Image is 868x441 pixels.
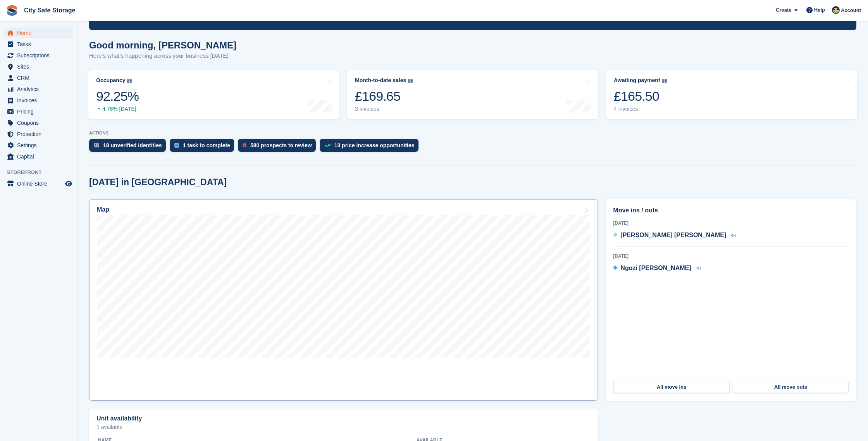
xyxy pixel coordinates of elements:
[17,28,64,38] span: Home
[96,424,591,430] p: 1 available
[103,142,162,148] div: 18 unverified identities
[355,106,413,112] div: 3 invoices
[21,4,78,17] a: City Safe Storage
[183,142,230,148] div: 1 task to complete
[89,177,227,188] h2: [DATE] in [GEOGRAPHIC_DATA]
[170,139,238,156] a: 1 task to complete
[243,143,246,148] img: prospect-51fa495bee0391a8d652442698ab0144808aea92771e9ea1ae160a38d050c398.svg
[606,70,857,119] a: Awaiting payment £165.50 4 invoices
[17,151,64,162] span: Capital
[89,40,236,50] h1: Good morning, [PERSON_NAME]
[4,28,73,38] a: menu
[614,77,660,84] div: Awaiting payment
[613,381,729,393] a: All move ins
[174,143,179,148] img: task-75834270c22a3079a89374b754ae025e5fb1db73e45f91037f5363f120a921f8.svg
[355,88,413,104] div: £169.65
[4,84,73,95] a: menu
[347,70,598,119] a: Month-to-date sales £169.65 3 invoices
[17,106,64,117] span: Pricing
[89,52,236,60] p: Here's what's happening across your business [DATE]
[17,129,64,140] span: Protection
[620,265,691,271] span: Ngozi [PERSON_NAME]
[17,61,64,72] span: Sites
[733,381,849,393] a: All move outs
[4,140,73,151] a: menu
[17,140,64,151] span: Settings
[6,5,18,16] img: stora-icon-8386f47178a22dfd0bd8f6a31ec36ba5ce8667c1dd55bd0f319d3a0aa187defe.svg
[613,206,849,215] h2: Move ins / outs
[320,139,422,156] a: 13 price increase opportunities
[17,72,64,83] span: CRM
[408,79,413,83] img: icon-info-grey-7440780725fd019a000dd9b08b2336e03edf1995a4989e88bcd33f0948082b44.svg
[17,84,64,95] span: Analytics
[96,415,142,422] h2: Unit availability
[696,266,701,271] span: 20
[96,88,139,104] div: 92.25%
[4,61,73,72] a: menu
[4,178,73,189] a: menu
[17,178,64,189] span: Online Store
[614,106,667,112] div: 4 invoices
[64,179,73,188] a: Preview store
[4,151,73,162] a: menu
[613,231,736,241] a: [PERSON_NAME] [PERSON_NAME] 43
[832,6,840,14] img: Richie Miller
[96,106,139,112] div: 4.76% [DATE]
[4,72,73,83] a: menu
[841,7,861,14] span: Account
[4,106,73,117] a: menu
[334,142,415,148] div: 13 price increase opportunities
[613,253,849,260] div: [DATE]
[4,50,73,61] a: menu
[7,169,77,176] span: Storefront
[662,79,667,83] img: icon-info-grey-7440780725fd019a000dd9b08b2336e03edf1995a4989e88bcd33f0948082b44.svg
[4,129,73,140] a: menu
[620,232,726,238] span: [PERSON_NAME] [PERSON_NAME]
[94,143,99,148] img: verify_identity-adf6edd0f0f0b5bbfe63781bf79b02c33cf7c696d77639b501bdc392416b5a36.svg
[613,264,701,274] a: Ngozi [PERSON_NAME] 20
[814,6,825,14] span: Help
[250,142,312,148] div: 580 prospects to review
[355,77,406,84] div: Month-to-date sales
[4,39,73,50] a: menu
[17,117,64,128] span: Coupons
[776,6,791,14] span: Create
[89,139,170,156] a: 18 unverified identities
[614,88,667,104] div: £165.50
[17,95,64,106] span: Invoices
[4,95,73,106] a: menu
[88,70,339,119] a: Occupancy 92.25% 4.76% [DATE]
[89,131,856,136] p: ACTIONS
[17,39,64,50] span: Tasks
[4,117,73,128] a: menu
[613,220,849,227] div: [DATE]
[324,144,331,147] img: price_increase_opportunities-93ffe204e8149a01c8c9dc8f82e8f89637d9d84a8eef4429ea346261dce0b2c0.svg
[238,139,320,156] a: 580 prospects to review
[96,77,125,84] div: Occupancy
[17,50,64,61] span: Subscriptions
[97,206,109,213] h2: Map
[731,233,736,238] span: 43
[89,199,598,401] a: Map
[127,79,132,83] img: icon-info-grey-7440780725fd019a000dd9b08b2336e03edf1995a4989e88bcd33f0948082b44.svg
